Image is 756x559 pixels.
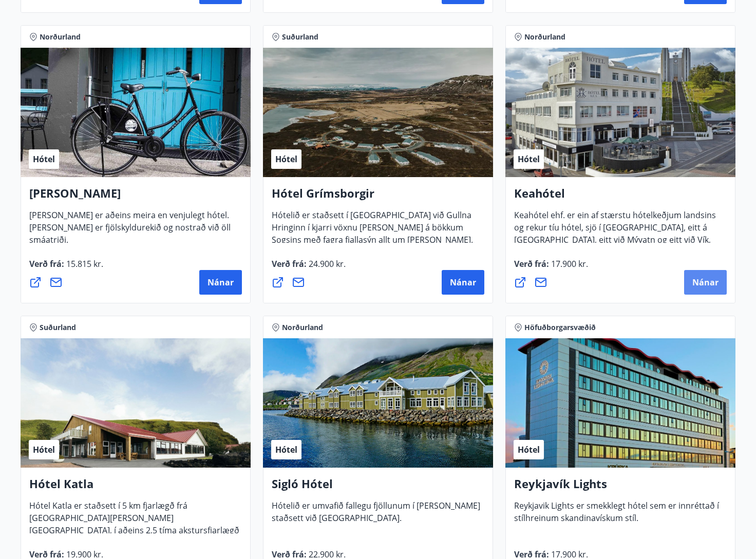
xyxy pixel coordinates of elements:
span: Nánar [207,277,234,288]
span: Keahótel ehf. er ein af stærstu hótelkeðjum landsins og rekur tíu hótel, sjö í [GEOGRAPHIC_DATA],... [514,209,716,278]
span: Suðurland [282,32,318,42]
h4: [PERSON_NAME] [29,185,242,209]
span: Norðurland [40,32,81,42]
span: Hótelið er staðsett í [GEOGRAPHIC_DATA] við Gullna Hringinn í kjarri vöxnu [PERSON_NAME] á bökkum... [272,209,473,278]
span: Suðurland [40,322,76,333]
span: Norðurland [282,322,323,333]
button: Nánar [684,270,727,295]
span: 15.815 kr. [64,258,103,269]
span: Hótel [33,444,55,455]
span: Hótel [275,153,297,165]
button: Nánar [199,270,242,295]
span: Reykjavik Lights er smekklegt hótel sem er innréttað í stílhreinum skandinavískum stíl. [514,500,719,532]
span: 17.900 kr. [549,258,588,269]
h4: Reykjavík Lights [514,476,727,499]
button: Nánar [442,270,484,295]
span: Verð frá : [29,258,103,278]
span: Höfuðborgarsvæðið [524,322,596,333]
span: [PERSON_NAME] er aðeins meira en venjulegt hótel. [PERSON_NAME] er fjölskyldurekið og nostrað við... [29,209,231,254]
span: Nánar [692,277,719,288]
span: Nánar [450,277,476,288]
h4: Keahótel [514,185,727,209]
span: Hótel [33,153,55,165]
span: Hótel [518,153,540,165]
span: Hótel Katla er staðsett í 5 km fjarlægð frá [GEOGRAPHIC_DATA][PERSON_NAME][GEOGRAPHIC_DATA], í að... [29,500,239,556]
h4: Hótel Katla [29,476,242,499]
span: Verð frá : [272,258,346,278]
span: Hótel [518,444,540,455]
span: Verð frá : [514,258,588,278]
span: 24.900 kr. [307,258,346,269]
span: Hótelið er umvafið fallegu fjöllunum í [PERSON_NAME] staðsett við [GEOGRAPHIC_DATA]. [272,500,480,532]
span: Hótel [275,444,297,455]
h4: Hótel Grímsborgir [272,185,484,209]
h4: Sigló Hótel [272,476,484,499]
span: Norðurland [524,32,565,42]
